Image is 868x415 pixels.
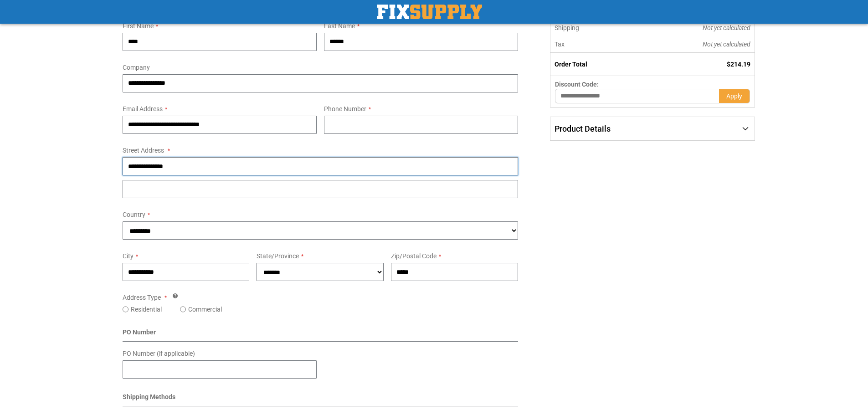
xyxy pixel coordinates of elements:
[324,105,366,113] span: Phone Number
[123,252,134,260] span: City
[555,124,611,133] span: Product Details
[123,392,519,406] div: Shipping Methods
[377,5,482,19] img: Fix Industrial Supply
[123,211,145,218] span: Country
[391,252,437,260] span: Zip/Postal Code
[719,89,750,103] button: Apply
[703,41,750,48] span: Not yet calculated
[131,305,162,314] label: Residential
[377,5,482,19] a: store logo
[123,22,154,30] span: First Name
[555,81,599,88] span: Discount Code:
[123,147,164,154] span: Street Address
[188,305,222,314] label: Commercial
[550,36,641,53] th: Tax
[727,61,750,68] span: $214.19
[324,22,355,30] span: Last Name
[123,350,195,357] span: PO Number (if applicable)
[123,294,161,301] span: Address Type
[123,64,150,71] span: Company
[257,252,299,260] span: State/Province
[555,61,587,68] strong: Order Total
[555,24,579,31] span: Shipping
[703,24,750,31] span: Not yet calculated
[123,328,519,342] div: PO Number
[726,92,742,100] span: Apply
[123,105,163,113] span: Email Address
